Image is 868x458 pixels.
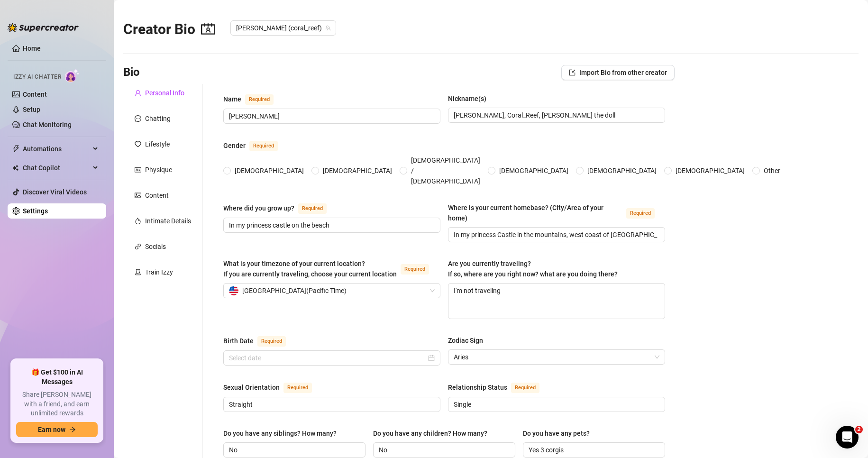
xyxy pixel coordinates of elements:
[223,203,294,213] div: Where did you grow up?
[325,25,331,31] span: team
[229,445,358,455] input: Do you have any siblings? How many?
[23,121,72,128] a: Chat Monitoring
[223,428,337,439] div: Do you have any siblings? How many?
[529,445,658,455] input: Do you have any pets?
[511,383,539,393] span: Required
[495,165,572,176] span: [DEMOGRAPHIC_DATA]
[23,45,41,52] a: Home
[319,165,396,176] span: [DEMOGRAPHIC_DATA]
[448,93,493,104] label: Nickname(s)
[145,113,171,124] div: Chatting
[379,445,508,455] input: Do you have any children? How many?
[135,115,141,122] span: message
[201,22,215,36] span: contacts
[135,243,141,250] span: link
[448,93,486,104] div: Nickname(s)
[454,110,658,120] input: Nickname(s)
[569,69,576,76] span: import
[223,94,241,104] div: Name
[223,336,254,346] div: Birth Date
[145,190,169,201] div: Content
[401,264,429,275] span: Required
[229,399,433,410] input: Sexual Orientation
[23,188,87,196] a: Discover Viral Videos
[760,165,784,176] span: Other
[23,160,90,175] span: Chat Copilot
[236,21,330,35] span: Anna (coral_reef)
[145,267,173,277] div: Train Izzy
[145,216,191,226] div: Intimate Details
[145,88,184,98] div: Personal Info
[448,335,490,346] label: Zodiac Sign
[135,141,141,147] span: heart
[135,269,141,275] span: experiment
[223,335,296,347] label: Birth Date
[448,382,550,393] label: Relationship Status
[373,428,487,439] div: Do you have any children? How many?
[257,336,286,347] span: Required
[229,353,426,363] input: Birth Date
[223,93,284,105] label: Name
[454,229,658,240] input: Where is your current homebase? (City/Area of your home)
[454,399,658,410] input: Relationship Status
[38,426,65,433] span: Earn now
[145,241,166,252] div: Socials
[23,91,47,98] a: Content
[245,94,274,105] span: Required
[223,382,322,393] label: Sexual Orientation
[223,260,397,278] span: What is your timezone of your current location? If you are currently traveling, choose your curre...
[448,260,618,278] span: Are you currently traveling? If so, where are you right now? what are you doing there?
[223,382,280,393] div: Sexual Orientation
[407,155,484,186] span: [DEMOGRAPHIC_DATA] / [DEMOGRAPHIC_DATA]
[249,141,278,151] span: Required
[16,390,98,418] span: Share [PERSON_NAME] with a friend, and earn unlimited rewards
[523,428,590,439] div: Do you have any pets?
[448,335,483,346] div: Zodiac Sign
[229,286,238,295] img: us
[16,368,98,386] span: 🎁 Get $100 in AI Messages
[523,428,596,439] label: Do you have any pets?
[123,20,215,38] h2: Creator Bio
[373,428,494,439] label: Do you have any children? How many?
[23,106,40,113] a: Setup
[223,140,246,151] div: Gender
[448,284,665,319] textarea: I'm not traveling
[584,165,660,176] span: [DEMOGRAPHIC_DATA]
[283,383,312,393] span: Required
[23,207,48,215] a: Settings
[135,218,141,224] span: fire
[65,69,80,82] img: AI Chatter
[836,426,859,449] iframe: Intercom live chat
[12,165,18,171] img: Chat Copilot
[448,382,507,393] div: Relationship Status
[448,202,622,223] div: Where is your current homebase? (City/Area of your home)
[855,426,863,433] span: 2
[242,284,347,298] span: [GEOGRAPHIC_DATA] ( Pacific Time )
[69,426,76,433] span: arrow-right
[231,165,308,176] span: [DEMOGRAPHIC_DATA]
[223,428,343,439] label: Do you have any siblings? How many?
[145,165,172,175] div: Physique
[145,139,170,149] div: Lifestyle
[135,166,141,173] span: idcard
[229,111,433,121] input: Name
[23,141,90,156] span: Automations
[223,140,288,151] label: Gender
[229,220,433,230] input: Where did you grow up?
[16,422,98,437] button: Earn nowarrow-right
[626,208,655,219] span: Required
[448,202,665,223] label: Where is your current homebase? (City/Area of your home)
[454,350,659,364] span: Aries
[135,90,141,96] span: user
[579,69,667,76] span: Import Bio from other creator
[135,192,141,199] span: picture
[298,203,327,214] span: Required
[672,165,749,176] span: [DEMOGRAPHIC_DATA]
[561,65,675,80] button: Import Bio from other creator
[123,65,140,80] h3: Bio
[8,23,79,32] img: logo-BBDzfeDw.svg
[13,73,61,82] span: Izzy AI Chatter
[223,202,337,214] label: Where did you grow up?
[12,145,20,153] span: thunderbolt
